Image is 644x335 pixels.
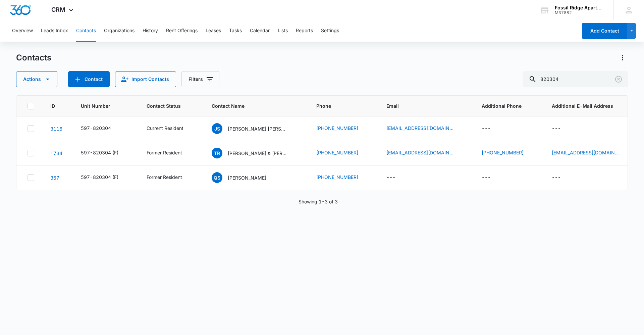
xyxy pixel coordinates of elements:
a: Navigate to contact details page for Jaggar Smith [50,126,62,132]
div: Contact Status - Former Resident - Select to Edit Field [147,149,194,157]
button: Add Contact [582,23,627,39]
div: --- [482,174,491,182]
span: TR [212,148,222,158]
div: Contact Name - Jaggar Smith - Select to Edit Field [212,123,300,134]
div: --- [386,174,395,182]
div: 597-820304 (F) [81,149,118,156]
div: Unit Number - 597-820304 (F) - Select to Edit Field [81,174,130,182]
button: Settings [321,20,339,42]
button: Contacts [76,20,96,42]
div: 597-820304 (F) [81,174,118,181]
div: Contact Status - Current Resident - Select to Edit Field [147,125,196,133]
div: Email - - Select to Edit Field [386,174,408,182]
div: Unit Number - 597-820304 (F) - Select to Edit Field [81,149,130,157]
button: Reports [296,20,313,42]
span: Email [386,102,456,109]
button: Tasks [229,20,242,42]
p: [PERSON_NAME] [PERSON_NAME] [228,125,288,132]
button: Lists [278,20,288,42]
span: Unit Number [81,102,130,109]
div: Additional E-Mail Address - - Select to Edit Field [552,125,573,133]
a: [EMAIL_ADDRESS][DOMAIN_NAME] [386,125,453,132]
div: Contact Status - Former Resident - Select to Edit Field [147,174,194,182]
p: [PERSON_NAME] & [PERSON_NAME] [228,150,288,157]
div: account name [555,5,604,10]
div: Phone - 9705682256 - Select to Edit Field [316,149,370,157]
button: Import Contacts [115,71,176,87]
div: Contact Name - Quinton Schroeder - Select to Edit Field [212,172,278,183]
a: [EMAIL_ADDRESS][DOMAIN_NAME] [386,149,453,156]
span: Contact Status [147,102,186,109]
div: Former Resident [147,149,182,156]
button: Leads Inbox [41,20,68,42]
p: [PERSON_NAME] [228,174,266,181]
a: [PHONE_NUMBER] [316,149,358,156]
button: Actions [16,71,57,87]
button: Organizations [104,20,135,42]
span: CRM [51,6,65,13]
input: Search Contacts [523,71,628,87]
div: Additional Phone - - Select to Edit Field [482,174,503,182]
div: Email - essykirby@gmail.com - Select to Edit Field [386,149,466,157]
div: --- [552,174,561,182]
a: [PHONE_NUMBER] [316,174,358,181]
div: Contact Name - Tyrell Roker & Arissa Frikken - Select to Edit Field [212,148,300,158]
button: Rent Offerings [166,20,198,42]
div: Current Resident [147,125,183,132]
div: Email - jaggarsmith99@gmail.com - Select to Edit Field [386,125,466,133]
div: Additional Phone - 9704880443 - Select to Edit Field [482,149,536,157]
div: --- [552,125,561,133]
span: Additional E-Mail Address [552,102,631,109]
p: Showing 1-3 of 3 [299,198,338,205]
span: Contact Name [212,102,290,109]
span: Additional Phone [482,102,536,109]
a: [PHONE_NUMBER] [482,149,524,156]
a: Navigate to contact details page for Tyrell Roker & Arissa Frikken [50,150,62,156]
div: Phone - 2816081182 - Select to Edit Field [316,125,370,133]
button: Calendar [250,20,270,42]
button: Filters [181,71,219,87]
span: Phone [316,102,361,109]
a: [PHONE_NUMBER] [316,125,358,132]
button: Add Contact [68,71,110,87]
span: ID [50,102,55,109]
button: Actions [617,52,628,63]
div: Unit Number - 597-820304 - Select to Edit Field [81,125,123,133]
button: History [143,20,158,42]
div: Additional E-Mail Address - - Select to Edit Field [552,174,573,182]
button: Leases [206,20,221,42]
a: Navigate to contact details page for Quinton Schroeder [50,175,59,181]
a: [EMAIL_ADDRESS][DOMAIN_NAME] [552,149,619,156]
span: JS [212,123,222,134]
button: Overview [12,20,33,42]
div: Additional E-Mail Address - frikken97@gmail.com - Select to Edit Field [552,149,631,157]
button: Clear [613,74,624,85]
h1: Contacts [16,53,51,63]
div: 597-820304 [81,125,111,132]
span: QS [212,172,222,183]
div: Former Resident [147,174,182,181]
div: account id [555,10,604,15]
div: --- [482,125,491,133]
div: Phone - 303-845-2532 - Select to Edit Field [316,174,370,182]
div: Additional Phone - - Select to Edit Field [482,125,503,133]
